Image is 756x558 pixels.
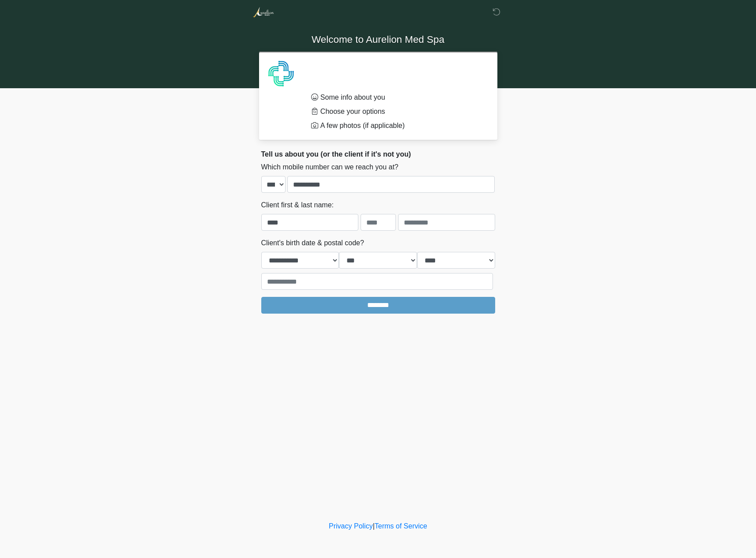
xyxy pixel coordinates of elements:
a: Terms of Service [375,522,427,530]
h1: Welcome to Aurelion Med Spa [255,32,502,48]
img: Agent Avatar [268,60,294,87]
a: Privacy Policy [329,522,373,530]
li: Choose your options [311,106,482,117]
img: Aurelion Med Spa Logo [252,7,274,18]
label: Client first & last name: [261,200,334,210]
a: | [373,522,375,530]
li: A few photos (if applicable) [311,120,482,131]
label: Client's birth date & postal code? [261,238,364,248]
label: Which mobile number can we reach you at? [261,162,399,172]
li: Some info about you [311,92,482,103]
h2: Tell us about you (or the client if it's not you) [261,150,495,158]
